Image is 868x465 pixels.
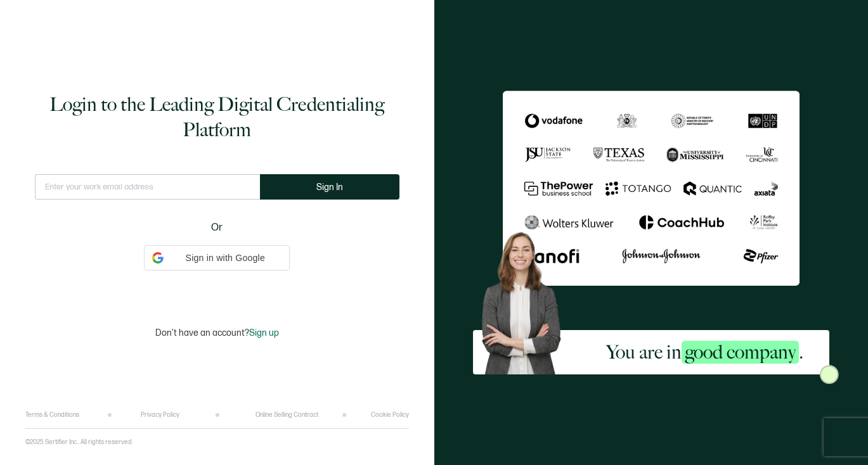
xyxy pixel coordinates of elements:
iframe: Sign in with Google Button [138,269,296,297]
img: Sertifier Login [820,365,839,384]
img: Sertifier Login - You are in <span class="strong-h">good company</span>. [503,91,800,286]
div: Sign in with Google [144,245,290,271]
input: Enter your work email address [35,174,260,200]
span: Sign in with Google [169,252,282,265]
h1: Login to the Leading Digital Credentialing Platform [35,92,399,143]
h2: You are in . [606,340,803,365]
a: Online Selling Contract [256,411,318,419]
button: Sign In [260,174,399,200]
span: Sign In [316,182,343,192]
p: ©2025 Sertifier Inc.. All rights reserved. [25,438,133,446]
div: Sign in with Google. Opens in new tab [144,269,290,297]
span: good company [682,341,799,364]
a: Cookie Policy [371,411,409,419]
span: Sign up [249,328,279,338]
span: Or [211,220,223,236]
p: Don't have an account? [155,328,279,338]
a: Privacy Policy [141,411,179,419]
img: Sertifier Login - You are in <span class="strong-h">good company</span>. Hero [473,225,580,375]
a: Terms & Conditions [25,411,79,419]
